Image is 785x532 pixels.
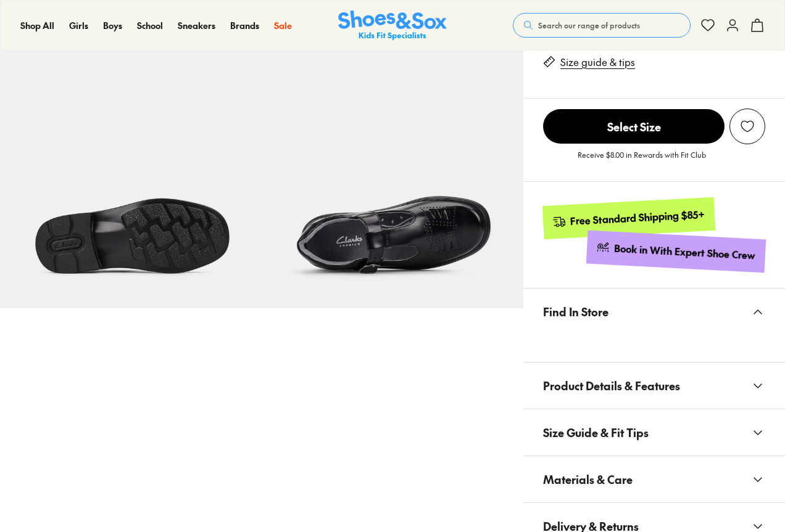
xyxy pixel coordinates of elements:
a: Sale [274,19,292,32]
a: Shop All [20,19,54,32]
a: School [137,19,163,32]
button: Add to Wishlist [729,108,765,144]
button: Product Details & Features [523,362,785,409]
span: School [137,19,163,31]
a: Sneakers [178,19,215,32]
button: Find In Store [523,289,785,335]
span: Find In Store [543,293,608,330]
span: Boys [103,19,122,31]
span: Girls [69,19,88,31]
span: Brands [230,19,259,31]
img: SNS_Logo_Responsive.svg [338,10,447,41]
span: Materials & Care [543,461,633,497]
a: Boys [103,19,122,32]
button: Search our range of products [513,13,691,38]
div: Book in With Expert Shoe Crew [614,242,756,263]
iframe: Find in Store [543,335,765,347]
span: Sneakers [178,19,215,31]
button: Size Guide & Fit Tips [523,409,785,456]
button: Select Size [543,108,725,144]
a: Free Standard Shipping $85+ [542,197,715,239]
a: Girls [69,19,88,32]
a: Brands [230,19,259,32]
a: Shoes & Sox [338,10,447,41]
span: Search our range of products [538,20,640,31]
a: Book in With Expert Shoe Crew [586,231,766,273]
span: Product Details & Features [543,367,680,404]
span: Size Guide & Fit Tips [543,414,649,451]
a: Size guide & tips [560,55,635,69]
span: Sale [274,19,292,31]
div: Free Standard Shipping $85+ [570,208,705,228]
img: 9-527181_1 [262,47,523,308]
span: Select Size [543,109,725,144]
span: Shop All [20,19,54,31]
p: Receive $8.00 in Rewards with Fit Club [578,149,706,171]
button: Materials & Care [523,456,785,502]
